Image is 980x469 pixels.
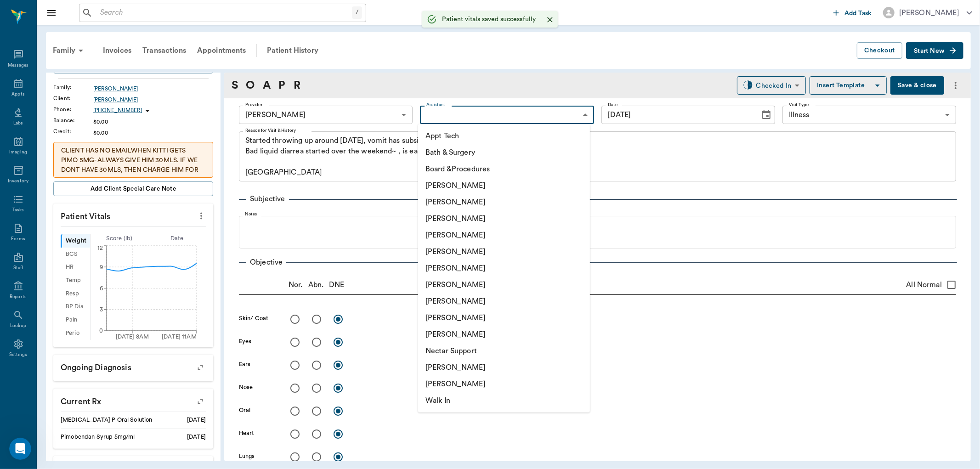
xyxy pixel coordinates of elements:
li: [PERSON_NAME] [418,293,590,310]
li: [PERSON_NAME] [418,326,590,343]
li: [PERSON_NAME] [418,277,590,293]
li: [PERSON_NAME] [418,210,590,227]
li: Appt Tech [418,128,590,144]
li: Nectar Support [418,343,590,359]
li: [PERSON_NAME] [418,177,590,194]
iframe: Intercom live chat [9,438,31,460]
li: [PERSON_NAME] [418,376,590,392]
li: Walk In [418,392,590,409]
li: Bath & Surgery [418,144,590,161]
div: Patient vitals saved successfully [442,11,536,28]
li: Board &Procedures [418,161,590,177]
li: [PERSON_NAME] [418,227,590,243]
li: [PERSON_NAME] [418,260,590,277]
li: [PERSON_NAME] [418,194,590,210]
button: Close [543,13,557,27]
li: [PERSON_NAME] [418,243,590,260]
li: [PERSON_NAME] [418,310,590,326]
li: [PERSON_NAME] [418,359,590,376]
